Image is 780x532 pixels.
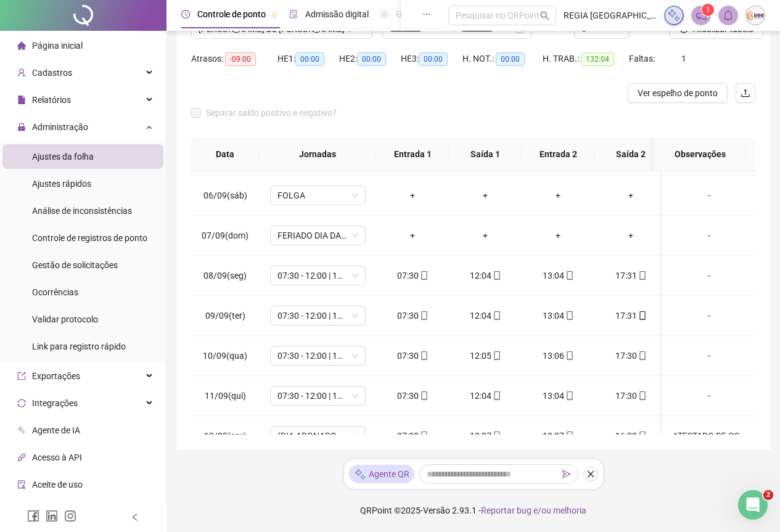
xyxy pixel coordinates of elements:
span: Admissão digital [305,9,369,19]
div: - [673,349,745,362]
span: mobile [564,311,574,320]
div: HE 2: [339,52,401,66]
img: 88388 [746,6,765,25]
span: Versão [423,505,450,515]
div: H. NOT.: [462,52,543,66]
span: mobile [637,311,647,320]
span: Ajustes rápidos [32,179,91,189]
img: sparkle-icon.fc2bf0ac1784a2077858766a79e2daf3.svg [354,468,366,481]
div: 07:30 [386,429,439,443]
span: Integrações [32,398,78,408]
span: Separar saldo positivo e negativo? [201,106,342,120]
div: HE 3: [401,52,462,66]
div: + [532,189,585,202]
span: mobile [419,391,429,400]
span: 2 [763,490,773,500]
span: Gestão de férias [396,9,458,19]
span: 06/09(sáb) [203,190,247,200]
div: - [673,389,745,403]
span: mobile [564,271,574,280]
span: Validar protocolo [32,314,98,324]
span: -09:00 [225,52,256,66]
span: mobile [637,351,647,360]
span: 00:00 [295,52,324,66]
span: mobile [419,351,429,360]
div: 13:06 [532,349,585,362]
span: linkedin [46,510,58,522]
span: file-done [289,10,298,18]
div: 13:37 [532,429,585,443]
span: search [540,11,549,20]
span: mobile [564,391,574,400]
span: bell [723,10,734,21]
div: HE 1: [277,52,339,66]
span: Relatórios [32,95,71,105]
div: + [459,189,512,202]
span: Aceite de uso [32,480,83,489]
th: Saída 1 [449,137,522,171]
div: - [673,229,745,242]
span: mobile [564,432,574,440]
span: Análise de inconsistências [32,206,132,216]
span: 00:00 [496,52,525,66]
div: 12:05 [459,349,512,362]
img: sparkle-icon.fc2bf0ac1784a2077858766a79e2daf3.svg [667,9,681,22]
span: Exportações [32,371,80,381]
span: Administração [32,122,88,132]
span: mobile [491,351,501,360]
span: instagram [64,510,76,522]
span: 08/09(seg) [203,271,247,280]
span: Reportar bug e/ou melhoria [481,505,586,515]
div: H. TRAB.: [543,52,629,66]
span: mobile [491,311,501,320]
div: Atrasos: [191,52,277,66]
span: Link para registro rápido [32,342,126,351]
div: - [673,189,745,202]
div: 13:04 [532,389,585,403]
th: Entrada 1 [376,137,449,171]
div: 07:30 [386,269,439,282]
sup: 1 [702,4,714,16]
span: mobile [564,351,574,360]
span: Ver espelho de ponto [638,86,718,100]
span: (DIA ABONADO PARCIALMENTE) [277,427,358,445]
span: upload [741,88,750,98]
span: facebook [27,510,39,522]
span: send [562,470,571,478]
span: export [17,372,26,380]
div: 17:30 [604,349,657,362]
div: + [604,189,657,202]
div: 13:04 [532,309,585,322]
span: 07:30 - 12:00 | 13:00 - 17:30 [277,346,358,365]
span: 12/09(sex) [204,431,247,441]
span: FERIADO DIA DA INDEPENDÊNCIA [277,226,358,245]
span: Faltas: [629,54,657,63]
div: - [673,309,745,322]
div: 17:31 [604,309,657,322]
span: mobile [491,432,501,440]
span: REGIA [GEOGRAPHIC_DATA] - BEE HUB EMPRESARIAL [564,9,657,22]
div: 17:30 [604,389,657,403]
span: 00:00 [419,52,448,66]
div: + [386,229,439,242]
span: 09/09(ter) [205,311,245,321]
div: 13:04 [532,269,585,282]
div: + [386,189,439,202]
span: mobile [491,391,501,400]
span: mobile [419,311,429,320]
span: mobile [637,271,647,280]
span: user-add [17,68,26,77]
div: Agente QR [349,465,414,483]
span: 07:30 - 12:00 | 13:00 - 17:30 [277,266,358,285]
span: home [17,41,26,50]
span: 1 [706,6,710,14]
div: + [532,229,585,242]
span: Gestão de solicitações [32,260,118,270]
span: mobile [637,432,647,440]
span: sync [17,399,26,407]
span: 00:00 [357,52,386,66]
span: ellipsis [422,10,431,18]
span: mobile [491,271,501,280]
th: Jornadas [259,137,376,171]
footer: QRPoint © 2025 - 2.93.1 - [166,489,780,532]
